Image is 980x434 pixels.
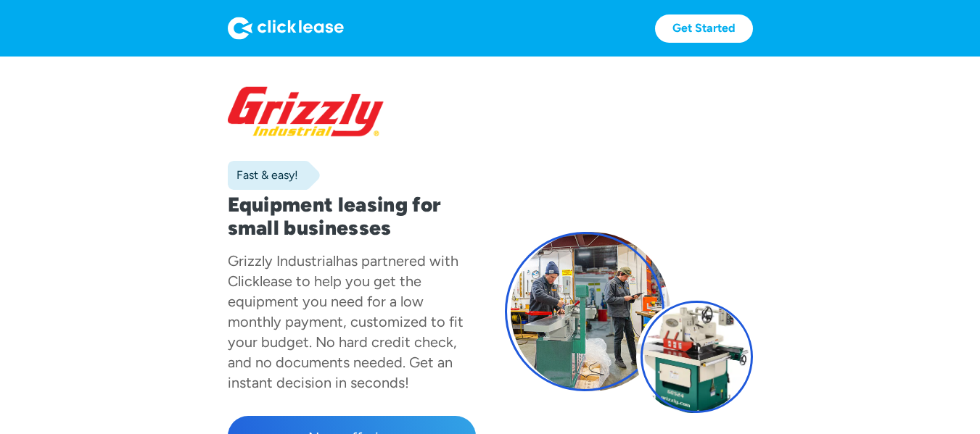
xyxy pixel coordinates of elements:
[228,17,344,40] img: Logo
[228,252,464,391] div: has partnered with Clicklease to help you get the equipment you need for a low monthly payment, c...
[228,168,298,183] div: Fast & easy!
[655,14,753,43] a: Get Started
[228,252,336,270] div: Grizzly Industrial
[228,193,476,239] h1: Equipment leasing for small businesses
